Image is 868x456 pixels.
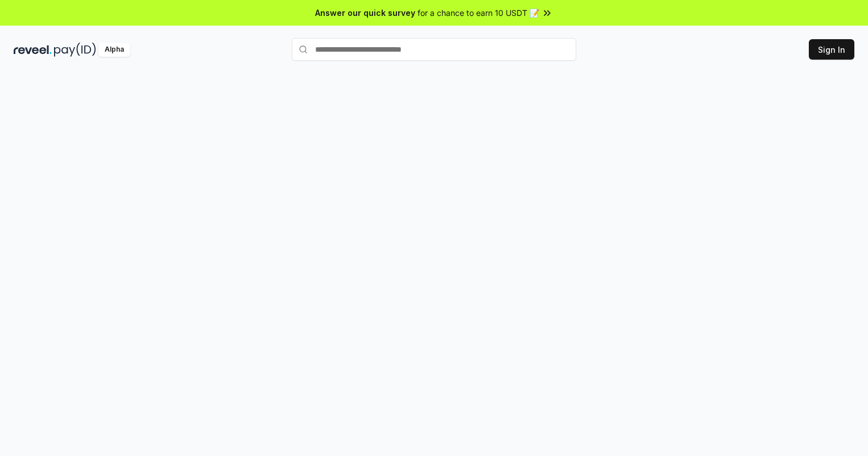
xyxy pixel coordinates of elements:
span: for a chance to earn 10 USDT 📝 [418,7,539,19]
img: reveel_dark [14,43,52,57]
span: Answer our quick survey [315,7,415,19]
button: Sign In [809,39,854,60]
img: pay_id [54,43,96,57]
div: Alpha [98,43,130,57]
